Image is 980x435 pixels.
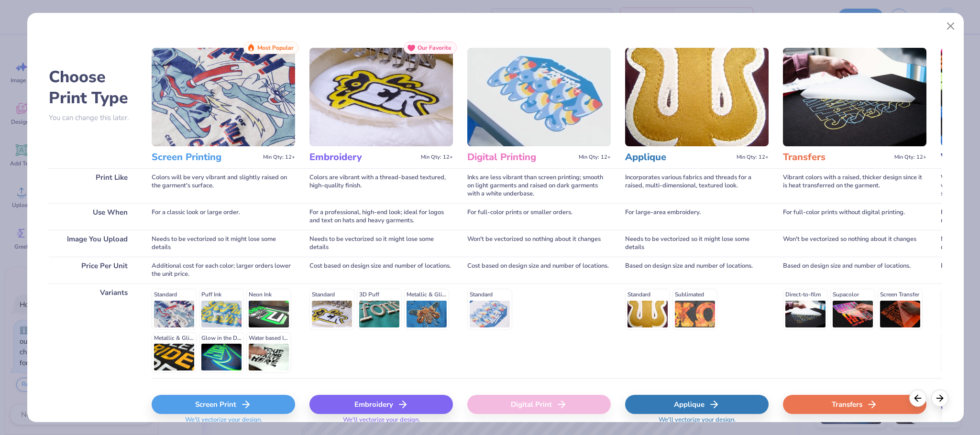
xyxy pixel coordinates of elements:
div: Cost based on design size and number of locations. [467,257,611,283]
div: Digital Print [467,395,611,414]
h3: Embroidery [309,151,417,163]
span: Most Popular [257,44,294,51]
span: We'll vectorize your design. [339,416,424,430]
img: Applique [625,48,769,146]
div: Needs to be vectorized so it might lose some details [309,230,453,257]
div: Needs to be vectorized so it might lose some details [152,230,295,257]
div: Variants [49,283,137,378]
div: For large-area embroidery. [625,203,769,230]
div: Cost based on design size and number of locations. [309,257,453,283]
div: Won't be vectorized so nothing about it changes [783,230,926,257]
div: Won't be vectorized so nothing about it changes [467,230,611,257]
div: Transfers [783,395,926,414]
div: Needs to be vectorized so it might lose some details [625,230,769,257]
div: For full-color prints or smaller orders. [467,203,611,230]
span: We'll vectorize your design. [181,416,266,430]
img: Digital Printing [467,48,611,146]
div: Use When [49,203,137,230]
div: Based on design size and number of locations. [625,257,769,283]
div: Vibrant colors with a raised, thicker design since it is heat transferred on the garment. [783,168,926,203]
span: Min Qty: 12+ [421,154,453,161]
div: Screen Print [152,395,295,414]
img: Embroidery [309,48,453,146]
div: Based on design size and number of locations. [783,257,926,283]
div: For a classic look or large order. [152,203,295,230]
h2: Choose Print Type [49,66,137,109]
span: We'll vectorize your design. [655,416,739,430]
div: Incorporates various fabrics and threads for a raised, multi-dimensional, textured look. [625,168,769,203]
img: Screen Printing [152,48,295,146]
span: Min Qty: 12+ [894,154,926,161]
h3: Transfers [783,151,891,163]
div: Print Like [49,168,137,203]
span: Min Qty: 12+ [737,154,769,161]
div: For full-color prints without digital printing. [783,203,926,230]
button: Close [942,17,960,35]
span: Our Favorite [418,44,451,51]
div: Colors will be very vibrant and slightly raised on the garment's surface. [152,168,295,203]
p: You can change this later. [49,114,137,122]
div: Colors are vibrant with a thread-based textured, high-quality finish. [309,168,453,203]
div: Image You Upload [49,230,137,257]
img: Transfers [783,48,926,146]
h3: Screen Printing [152,151,259,163]
h3: Digital Printing [467,151,575,163]
span: Min Qty: 12+ [263,154,295,161]
div: Inks are less vibrant than screen printing; smooth on light garments and raised on dark garments ... [467,168,611,203]
h3: Applique [625,151,733,163]
span: Min Qty: 12+ [579,154,611,161]
div: Price Per Unit [49,257,137,283]
div: Applique [625,395,769,414]
div: Embroidery [309,395,453,414]
div: Additional cost for each color; larger orders lower the unit price. [152,257,295,283]
div: For a professional, high-end look; ideal for logos and text on hats and heavy garments. [309,203,453,230]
